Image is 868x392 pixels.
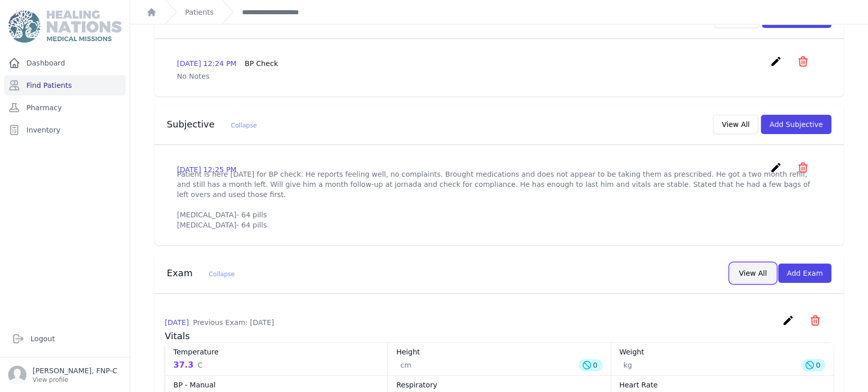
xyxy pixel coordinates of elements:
[713,115,758,134] button: View All
[177,71,821,81] p: No Notes
[396,380,602,390] dt: Respiratory
[173,347,379,357] dt: Temperature
[4,97,126,118] a: Pharmacy
[782,314,794,326] i: create
[231,122,257,129] span: Collapse
[778,264,831,283] button: Add Exam
[801,359,825,371] div: 0
[167,118,257,130] h3: Subjective
[173,359,202,371] div: 37.3
[177,58,278,69] p: [DATE] 12:24 PM
[193,318,274,326] span: Previous Exam: [DATE]
[177,165,236,175] p: [DATE] 12:25 PM
[33,376,117,384] p: View profile
[400,360,411,370] span: cm
[8,329,122,349] a: Logout
[173,380,379,390] dt: BP - Manual
[396,347,602,357] dt: Height
[770,55,782,68] i: create
[33,366,117,376] p: [PERSON_NAME], FNP-C
[770,60,785,70] a: create
[579,359,603,371] div: 0
[730,264,775,283] button: View All
[185,7,214,17] a: Patients
[761,115,831,134] button: Add Subjective
[770,166,785,176] a: create
[770,161,782,174] i: create
[245,59,278,68] span: BP Check
[619,380,825,390] dt: Heart Rate
[167,267,235,279] h3: Exam
[623,360,632,370] span: kg
[619,347,825,357] dt: Weight
[4,53,126,73] a: Dashboard
[165,317,274,328] p: [DATE]
[165,331,190,341] span: Vitals
[4,75,126,95] a: Find Patients
[197,360,202,370] span: C
[209,271,235,278] span: Collapse
[782,319,797,329] a: create
[4,120,126,140] a: Inventory
[177,169,821,230] p: Patient is here [DATE] for BP check. He reports feeling well, no complaints. Brought medications ...
[8,10,121,43] img: Medical Missions EMR
[8,366,122,384] a: [PERSON_NAME], FNP-C View profile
